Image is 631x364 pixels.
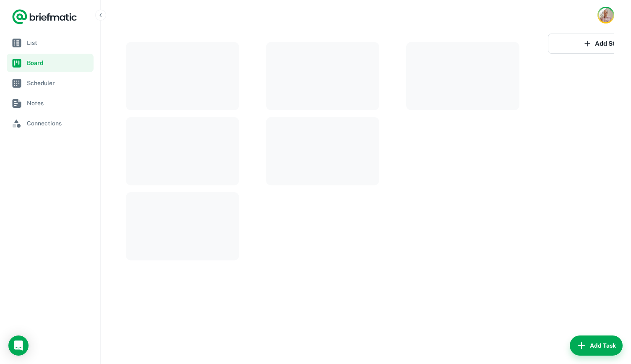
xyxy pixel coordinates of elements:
[27,99,90,108] span: Notes
[7,54,94,72] a: Board
[27,38,90,47] span: List
[7,94,94,112] a: Notes
[12,8,77,25] a: Logo
[7,114,94,133] a: Connections
[27,78,90,88] span: Scheduler
[599,8,613,22] img: Rob Mark
[27,119,90,128] span: Connections
[570,335,623,356] button: Add Task
[27,58,90,68] span: Board
[597,7,614,23] button: Account button
[8,335,29,356] div: Load Chat
[7,74,94,92] a: Scheduler
[7,34,94,52] a: List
